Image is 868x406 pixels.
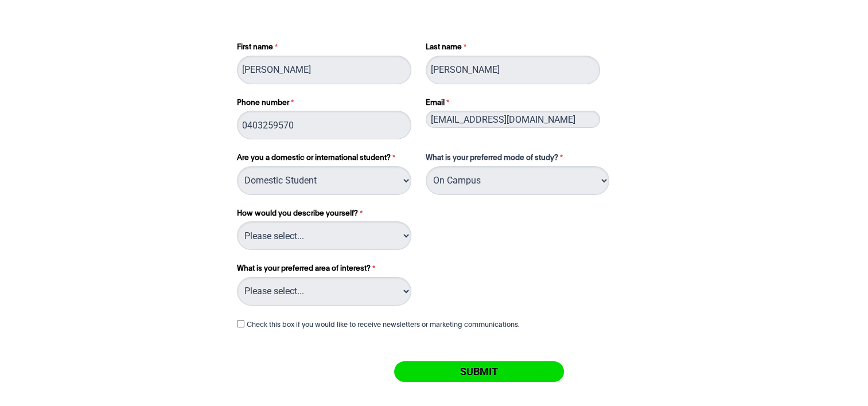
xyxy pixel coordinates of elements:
select: Are you a domestic or international student? [237,166,411,195]
input: Last name [426,56,600,84]
input: Submit [394,361,564,382]
label: First name [237,42,414,56]
select: What is your preferred mode of study? [426,166,609,195]
input: First name [237,56,411,84]
label: Last name [426,42,603,56]
select: What is your preferred area of interest? [237,277,411,306]
label: What is your preferred area of interest? [237,263,414,277]
label: Are you a domestic or international student? [237,153,414,166]
label: Check this box if you would like to receive newsletters or marketing communications. [247,321,520,329]
label: How would you describe yourself? [237,208,414,222]
label: Email [426,97,603,111]
select: How would you describe yourself? [237,221,411,250]
input: Email [426,111,600,128]
label: Phone number [237,97,414,111]
span: What is your preferred mode of study? [426,154,558,162]
input: Phone number [237,111,411,139]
